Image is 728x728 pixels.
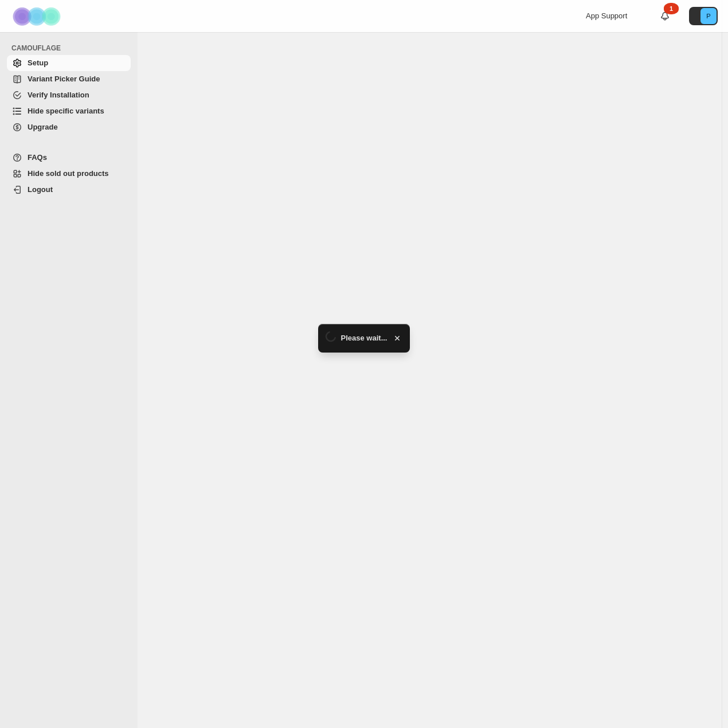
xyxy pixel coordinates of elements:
span: Avatar with initials P [700,8,717,24]
a: Upgrade [7,119,131,135]
a: Logout [7,182,131,198]
a: 1 [659,10,671,22]
div: 1 [664,3,679,14]
button: Avatar with initials P [689,7,718,25]
span: CAMOUFLAGE [11,44,132,53]
a: Hide specific variants [7,103,131,119]
span: Please wait... [341,332,388,344]
img: Camouflage [9,1,66,32]
span: Setup [28,58,48,67]
span: Upgrade [28,123,58,131]
text: P [706,13,710,19]
span: App Support [586,11,627,20]
a: Variant Picker Guide [7,71,131,87]
span: Hide specific variants [28,107,104,115]
span: FAQs [28,153,47,162]
a: Verify Installation [7,87,131,103]
a: Setup [7,55,131,71]
a: Hide sold out products [7,166,131,182]
span: Variant Picker Guide [28,75,100,83]
span: Verify Installation [28,91,89,99]
a: FAQs [7,150,131,166]
span: Logout [28,185,53,194]
span: Hide sold out products [28,169,109,178]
